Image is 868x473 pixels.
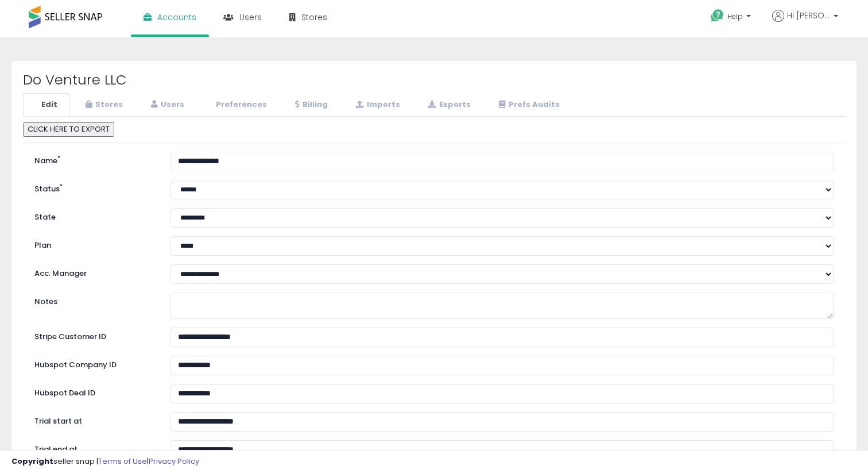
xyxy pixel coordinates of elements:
[710,9,724,23] i: Get Help
[26,208,162,223] label: State
[301,11,327,23] span: Stores
[26,384,162,399] label: Hubspot Deal ID
[239,11,262,23] span: Users
[413,93,483,117] a: Exports
[23,72,845,87] h2: Do Venture LLC
[197,93,279,117] a: Preferences
[26,412,162,427] label: Trial start at
[787,10,830,21] span: Hi [PERSON_NAME]
[26,440,162,455] label: Trial end at
[26,356,162,371] label: Hubspot Company ID
[26,152,162,167] label: Name
[26,264,162,279] label: Acc. Manager
[157,11,196,23] span: Accounts
[26,236,162,251] label: Plan
[136,93,196,117] a: Users
[280,93,340,117] a: Billing
[26,293,162,307] label: Notes
[23,122,114,137] button: CLICK HERE TO EXPORT
[11,456,199,467] div: seller snap | |
[727,11,743,21] span: Help
[772,10,838,36] a: Hi [PERSON_NAME]
[98,456,147,467] a: Terms of Use
[26,180,162,195] label: Status
[23,93,69,117] a: Edit
[149,456,199,467] a: Privacy Policy
[26,328,162,343] label: Stripe Customer ID
[484,93,572,117] a: Prefs Audits
[11,456,53,467] strong: Copyright
[71,93,135,117] a: Stores
[341,93,412,117] a: Imports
